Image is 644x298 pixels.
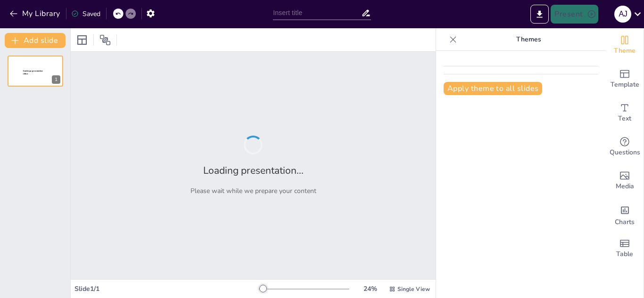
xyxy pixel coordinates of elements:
[606,96,644,130] div: Add text boxes
[23,70,43,75] span: Sendsteps presentation editor
[99,34,111,46] span: Position
[52,75,60,84] div: 1
[190,186,316,195] p: Please wait while we prepare your content
[444,82,542,95] button: Apply theme to all slides
[618,113,631,124] span: Text
[606,130,644,164] div: Get real-time input from your audience
[606,164,644,198] div: Add images, graphics, shapes or video
[359,284,381,293] div: 24 %
[551,5,598,24] button: Present
[74,32,90,48] div: Layout
[273,6,361,20] input: Insert title
[606,232,644,266] div: Add a table
[610,147,640,158] span: Questions
[606,62,644,96] div: Add ready made slides
[616,249,633,259] span: Table
[397,285,430,293] span: Single View
[616,181,634,192] span: Media
[614,5,631,24] button: A J
[606,198,644,232] div: Add charts and graphs
[203,164,304,177] h2: Loading presentation...
[614,6,631,23] div: A J
[606,28,644,62] div: Change the overall theme
[7,6,64,21] button: My Library
[530,5,549,24] button: Export to PowerPoint
[74,284,259,293] div: Slide 1 / 1
[71,9,100,18] div: Saved
[5,33,66,48] button: Add slide
[8,56,63,87] div: 1
[461,28,596,51] p: Themes
[614,46,636,56] span: Theme
[615,217,635,227] span: Charts
[611,80,639,90] span: Template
